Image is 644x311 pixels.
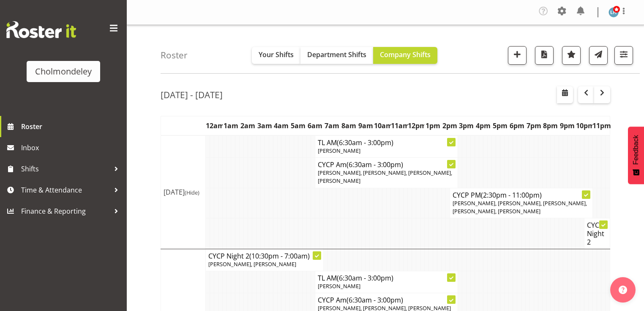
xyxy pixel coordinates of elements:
th: 5pm [492,116,509,136]
h4: CYCP Am [318,160,455,169]
th: 8am [340,116,357,136]
th: 3am [256,116,273,136]
th: 1am [223,116,240,136]
span: (6:30am - 3:00pm) [337,273,393,283]
th: 2am [239,116,256,136]
span: [PERSON_NAME], [PERSON_NAME], [PERSON_NAME], [PERSON_NAME] [318,169,452,184]
th: 11am [391,116,408,136]
h4: Roster [161,50,188,60]
h4: CYCP PM [453,191,590,199]
h4: CYCP Night 2 [208,252,321,260]
span: (6:30am - 3:00pm) [347,160,403,169]
th: 9pm [559,116,576,136]
button: Filter Shifts [614,46,633,65]
th: 12am [206,116,223,136]
img: help-xxl-2.png [619,286,627,294]
span: Inbox [21,141,123,154]
button: Company Shifts [373,47,437,64]
th: 1pm [424,116,441,136]
th: 8pm [542,116,559,136]
span: [PERSON_NAME] [318,147,360,154]
button: Add a new shift [508,46,527,65]
span: [PERSON_NAME], [PERSON_NAME] [208,260,296,268]
th: 7pm [525,116,542,136]
th: 6am [307,116,324,136]
button: Feedback - Show survey [628,127,644,184]
th: 6pm [508,116,525,136]
button: Download a PDF of the roster according to the set date range. [535,46,554,65]
th: 12pm [408,116,425,136]
span: [PERSON_NAME] [318,282,360,290]
button: Select a specific date within the roster. [557,86,573,103]
h4: CYCP Am [318,296,455,304]
h4: CYCP Night 2 [587,221,607,246]
span: Roster [21,120,123,133]
th: 9am [357,116,374,136]
th: 10pm [576,116,593,136]
button: Highlight an important date within the roster. [562,46,581,65]
th: 7am [323,116,340,136]
th: 3pm [458,116,475,136]
span: Finance & Reporting [21,205,110,217]
th: 4am [273,116,290,136]
span: Your Shifts [259,50,294,59]
th: 5am [290,116,307,136]
h4: TL AM [318,274,455,282]
th: 4pm [475,116,492,136]
span: Department Shifts [307,50,366,59]
span: (6:30am - 3:00pm) [347,295,403,305]
td: [DATE] [161,135,206,249]
h4: TL AM [318,138,455,147]
span: (6:30am - 3:00pm) [337,138,393,147]
button: Department Shifts [300,47,373,64]
span: Time & Attendance [21,184,110,196]
span: (10:30pm - 7:00am) [249,251,310,261]
span: (2:30pm - 11:00pm) [481,190,542,200]
button: Your Shifts [252,47,300,64]
span: Shifts [21,162,110,175]
th: 2pm [441,116,458,136]
th: 11pm [592,116,610,136]
img: Rosterit website logo [6,21,76,38]
th: 10am [374,116,391,136]
img: lisa-hurry756.jpg [609,7,619,17]
span: (Hide) [185,189,199,196]
h2: [DATE] - [DATE] [161,89,223,100]
button: Send a list of all shifts for the selected filtered period to all rostered employees. [589,46,608,65]
div: Cholmondeley [35,65,92,78]
span: Feedback [632,135,640,165]
span: Company Shifts [380,50,431,59]
span: [PERSON_NAME], [PERSON_NAME], [PERSON_NAME], [PERSON_NAME], [PERSON_NAME] [453,199,587,215]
